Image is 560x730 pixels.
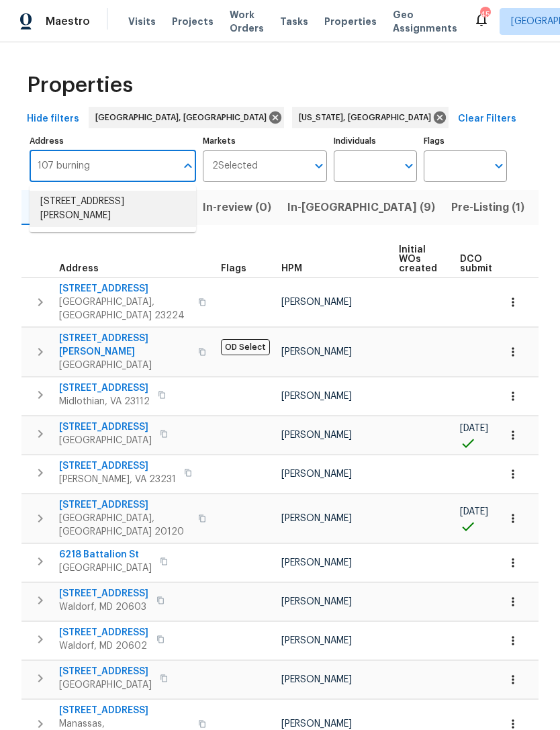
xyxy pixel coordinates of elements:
span: Address [59,264,99,273]
button: Clear Filters [453,107,522,132]
span: In-review (0) [203,198,271,217]
span: Flags [221,264,246,273]
span: [GEOGRAPHIC_DATA] [59,359,190,372]
label: Individuals [334,137,417,145]
span: [STREET_ADDRESS] [59,381,150,395]
span: Properties [324,15,377,28]
span: [STREET_ADDRESS] [59,626,148,639]
span: DCO submitted [460,255,508,273]
span: [PERSON_NAME], VA 23231 [59,473,176,486]
label: Flags [424,137,507,145]
span: [PERSON_NAME] [281,514,352,523]
span: Work Orders [230,8,264,35]
label: Address [30,137,196,145]
span: [STREET_ADDRESS] [59,587,148,600]
span: [STREET_ADDRESS] [59,704,190,717]
button: Open [489,156,508,175]
span: [GEOGRAPHIC_DATA], [GEOGRAPHIC_DATA] [95,111,272,124]
span: [GEOGRAPHIC_DATA], [GEOGRAPHIC_DATA] 20120 [59,512,190,539]
span: [PERSON_NAME] [281,675,352,684]
span: [STREET_ADDRESS] [59,665,152,678]
span: Midlothian, VA 23112 [59,395,150,408]
span: [PERSON_NAME] [281,597,352,606]
span: [PERSON_NAME] [281,392,352,401]
span: Projects [172,15,214,28]
div: [GEOGRAPHIC_DATA], [GEOGRAPHIC_DATA] [89,107,284,128]
label: Markets [203,137,328,145]
button: Close [179,156,197,175]
span: [STREET_ADDRESS] [59,282,190,295]
button: Open [400,156,418,175]
span: OD Select [221,339,270,355]
span: In-[GEOGRAPHIC_DATA] (9) [287,198,435,217]
span: [PERSON_NAME] [281,347,352,357]
span: Properties [27,79,133,92]
span: [GEOGRAPHIC_DATA] [59,434,152,447]
span: Hide filters [27,111,79,128]
span: Waldorf, MD 20603 [59,600,148,614]
div: 45 [480,8,489,21]
span: [STREET_ADDRESS][PERSON_NAME] [59,332,190,359]
span: [US_STATE], [GEOGRAPHIC_DATA] [299,111,436,124]
span: [PERSON_NAME] [281,558,352,567]
span: [STREET_ADDRESS] [59,420,152,434]
span: Maestro [46,15,90,28]
span: Pre-Listing (1) [451,198,524,217]
span: Clear Filters [458,111,516,128]
span: Tasks [280,17,308,26]
span: 2 Selected [212,161,258,172]
span: [PERSON_NAME] [281,636,352,645]
span: Visits [128,15,156,28]
span: [STREET_ADDRESS] [59,498,190,512]
span: [GEOGRAPHIC_DATA], [GEOGRAPHIC_DATA] 23224 [59,295,190,322]
span: [DATE] [460,424,488,433]
li: [STREET_ADDRESS][PERSON_NAME] [30,191,196,227]
span: HPM [281,264,302,273]
span: [PERSON_NAME] [281,719,352,729]
span: [GEOGRAPHIC_DATA] [59,561,152,575]
div: [US_STATE], [GEOGRAPHIC_DATA] [292,107,449,128]
span: 6218 Battalion St [59,548,152,561]
span: [PERSON_NAME] [281,469,352,479]
button: Hide filters [21,107,85,132]
span: Waldorf, MD 20602 [59,639,148,653]
input: Search ... [30,150,176,182]
span: [DATE] [460,507,488,516]
span: [GEOGRAPHIC_DATA] [59,678,152,692]
button: Open [310,156,328,175]
span: [PERSON_NAME] [281,298,352,307]
span: Initial WOs created [399,245,437,273]
span: Geo Assignments [393,8,457,35]
span: [STREET_ADDRESS] [59,459,176,473]
span: [PERSON_NAME] [281,430,352,440]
